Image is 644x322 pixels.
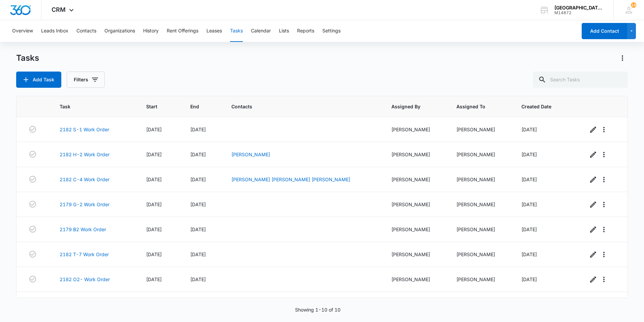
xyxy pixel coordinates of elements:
span: [DATE] [146,127,162,132]
a: 2179 G-2 Work Order [60,201,109,208]
div: [PERSON_NAME] [456,126,505,133]
div: [PERSON_NAME] [456,176,505,183]
div: [PERSON_NAME] [391,276,440,283]
a: 2182 O2- Work Order [60,276,110,283]
span: [DATE] [190,251,206,257]
span: [DATE] [190,177,206,182]
button: Organizations [104,20,135,42]
span: [DATE] [521,177,537,182]
div: [PERSON_NAME] [391,176,440,183]
div: account name [554,5,604,10]
div: [PERSON_NAME] [456,151,505,158]
span: 19 [631,2,636,8]
span: [DATE] [146,276,162,282]
div: [PERSON_NAME] [391,201,440,208]
span: [DATE] [521,127,537,132]
span: Created Date [521,103,562,110]
span: [DATE] [521,251,537,257]
span: [DATE] [521,202,537,207]
button: Overview [12,20,33,42]
span: [DATE] [190,127,206,132]
h1: Tasks [16,53,39,63]
span: [DATE] [146,177,162,182]
span: [DATE] [190,226,206,232]
button: Filters [67,72,105,88]
span: [DATE] [190,152,206,157]
button: Actions [617,53,628,63]
button: Lists [279,20,289,42]
button: Tasks [230,20,243,42]
a: 2179 B2 Work Order [60,226,106,233]
div: [PERSON_NAME] [391,226,440,233]
span: [DATE] [146,202,162,207]
span: [DATE] [190,276,206,282]
input: Search Tasks [533,72,628,88]
a: 2182 H-2 Work Order [60,151,109,158]
button: History [143,20,159,42]
span: [DATE] [521,276,537,282]
div: [PERSON_NAME] [391,126,440,133]
span: [DATE] [521,152,537,157]
button: Leases [206,20,222,42]
div: account id [554,10,604,15]
button: Calendar [251,20,271,42]
div: notifications count [631,2,636,8]
div: [PERSON_NAME] [456,276,505,283]
span: End [190,103,205,110]
span: Assigned By [391,103,430,110]
a: 2182 S-1 Work Order [60,126,109,133]
button: Settings [322,20,341,42]
span: [DATE] [146,226,162,232]
span: [DATE] [146,152,162,157]
span: Task [60,103,120,110]
span: CRM [52,6,66,13]
p: Showing 1-10 of 10 [295,306,341,313]
div: [PERSON_NAME] [391,251,440,258]
a: [PERSON_NAME] [PERSON_NAME] [PERSON_NAME] [231,177,350,182]
div: [PERSON_NAME] [456,251,505,258]
button: Leads Inbox [41,20,68,42]
a: [PERSON_NAME] [231,152,270,157]
span: Start [146,103,164,110]
div: [PERSON_NAME] [456,201,505,208]
span: [DATE] [521,226,537,232]
span: Assigned To [456,103,495,110]
span: [DATE] [190,202,206,207]
a: 2182 C-4 Work Order [60,176,109,183]
button: Add Task [16,72,61,88]
a: 2182 T-7 Work Order [60,251,109,258]
span: [DATE] [146,251,162,257]
button: Contacts [76,20,96,42]
div: [PERSON_NAME] [391,151,440,158]
button: Reports [297,20,314,42]
button: Rent Offerings [167,20,198,42]
button: Add Contact [582,23,627,39]
span: Contacts [231,103,365,110]
div: [PERSON_NAME] [456,226,505,233]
